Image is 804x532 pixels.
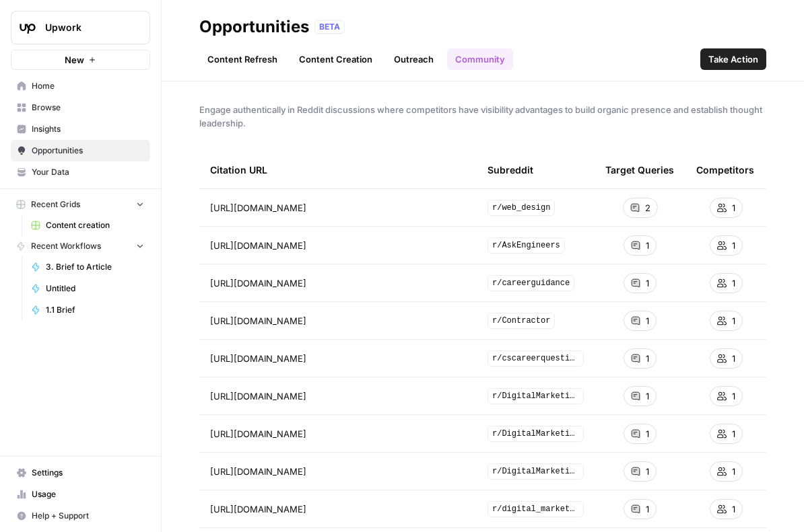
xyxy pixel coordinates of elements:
[25,256,150,278] a: 3. Brief to Article
[46,304,144,316] span: 1.1 Brief
[488,275,574,291] span: r/careerguidance
[25,278,150,299] a: Untitled
[488,426,584,442] span: r/DigitalMarketing
[32,488,144,500] span: Usage
[210,465,306,478] span: [URL][DOMAIN_NAME]
[696,151,754,188] div: Competitors
[11,161,150,183] a: Your Data
[210,389,306,403] span: [URL][DOMAIN_NAME]
[732,389,735,403] span: 1
[11,484,150,505] a: Usage
[488,313,555,329] span: r/Contractor
[488,151,533,188] div: Subreddit
[646,465,649,478] span: 1
[646,502,649,516] span: 1
[488,350,584,367] span: r/cscareerquestions
[447,48,513,70] a: Community
[11,236,150,256] button: Recent Workflows
[11,140,150,161] a: Opportunities
[45,21,127,34] span: Upwork
[46,261,144,273] span: 3. Brief to Article
[11,505,150,527] button: Help + Support
[32,467,144,479] span: Settings
[199,16,309,38] div: Opportunities
[210,151,466,188] div: Citation URL
[488,237,565,254] span: r/AskEngineers
[32,123,144,135] span: Insights
[488,388,584,404] span: r/DigitalMarketing
[646,389,649,403] span: 1
[646,352,649,365] span: 1
[732,427,735,441] span: 1
[732,201,735,215] span: 1
[646,276,649,290] span: 1
[210,352,306,365] span: [URL][DOMAIN_NAME]
[199,103,766,130] span: Engage authentically in Reddit discussions where competitors have visibility advantages to build ...
[645,201,650,215] span: 2
[32,102,144,114] span: Browse
[732,465,735,478] span: 1
[11,75,150,97] a: Home
[646,314,649,328] span: 1
[11,50,150,70] button: New
[31,198,80,211] span: Recent Grids
[210,239,306,252] span: [URL][DOMAIN_NAME]
[11,462,150,484] a: Settings
[46,219,144,231] span: Content creation
[25,299,150,321] a: 1.1 Brief
[32,166,144,178] span: Your Data
[32,80,144,92] span: Home
[210,276,306,290] span: [URL][DOMAIN_NAME]
[32,510,144,522] span: Help + Support
[732,239,735,252] span: 1
[15,15,40,40] img: Upwork Logo
[31,240,101,252] span: Recent Workflows
[488,501,584,517] span: r/digital_marketing
[646,239,649,252] span: 1
[11,11,150,44] button: Workspace: Upwork
[700,48,766,70] button: Take Action
[732,276,735,290] span: 1
[605,151,674,188] div: Target Queries
[646,427,649,441] span: 1
[488,200,555,216] span: r/web_design
[11,118,150,140] a: Insights
[732,352,735,365] span: 1
[11,97,150,118] a: Browse
[199,48,286,70] a: Content Refresh
[291,48,380,70] a: Content Creation
[11,194,150,215] button: Recent Grids
[732,502,735,516] span: 1
[314,20,345,34] div: BETA
[210,314,306,328] span: [URL][DOMAIN_NAME]
[32,145,144,157] span: Opportunities
[210,201,306,215] span: [URL][DOMAIN_NAME]
[488,463,584,480] span: r/DigitalMarketing
[46,282,144,295] span: Untitled
[25,215,150,236] a: Content creation
[65,53,84,67] span: New
[386,48,442,70] a: Outreach
[210,502,306,516] span: [URL][DOMAIN_NAME]
[210,427,306,441] span: [URL][DOMAIN_NAME]
[708,52,758,66] span: Take Action
[732,314,735,328] span: 1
